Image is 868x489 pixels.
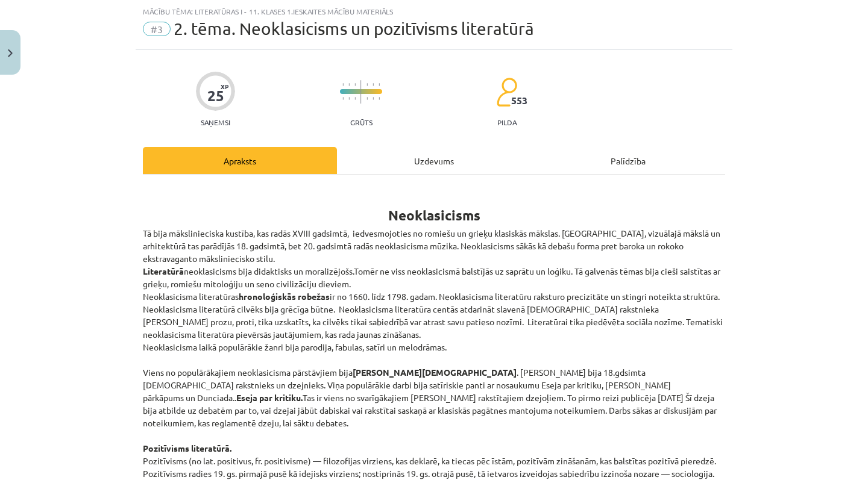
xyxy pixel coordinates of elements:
[196,118,235,126] p: Saņemsi
[221,83,228,90] span: XP
[342,83,344,86] img: icon-short-line-57e1e144782c952c97e751825c79c345078a6d821885a25fce030b3d8c18986b.svg
[497,118,517,126] p: pilda
[360,80,362,104] img: icon-long-line-d9ea69661e0d244f92f715978eff75569469978d946b2353a9bb055b3ed8787d.svg
[531,147,725,174] div: Palīdzība
[366,97,368,100] img: icon-short-line-57e1e144782c952c97e751825c79c345078a6d821885a25fce030b3d8c18986b.svg
[511,95,527,106] span: 553
[388,207,480,224] strong: Neoklasicisms
[342,97,344,100] img: icon-short-line-57e1e144782c952c97e751825c79c345078a6d821885a25fce030b3d8c18986b.svg
[8,49,13,57] img: icon-close-lesson-0947bae3869378f0d4975bcd49f059093ad1ed9edebbc8119c70593378902aed.svg
[143,266,184,276] strong: Literatūrā
[143,443,231,453] strong: Pozitīvisms literatūrā.
[354,83,356,86] img: icon-short-line-57e1e144782c952c97e751825c79c345078a6d821885a25fce030b3d8c18986b.svg
[366,83,368,86] img: icon-short-line-57e1e144782c952c97e751825c79c345078a6d821885a25fce030b3d8c18986b.svg
[379,83,380,86] img: icon-short-line-57e1e144782c952c97e751825c79c345078a6d821885a25fce030b3d8c18986b.svg
[350,118,373,126] p: Grūts
[373,97,374,100] img: icon-short-line-57e1e144782c952c97e751825c79c345078a6d821885a25fce030b3d8c18986b.svg
[373,83,374,86] img: icon-short-line-57e1e144782c952c97e751825c79c345078a6d821885a25fce030b3d8c18986b.svg
[143,22,171,36] span: #3
[496,77,517,107] img: students-c634bb4e5e11cddfef0936a35e636f08e4e9abd3cc4e673bd6f9a4125e45ecb1.svg
[143,7,725,16] div: Mācību tēma: Literatūras i - 11. klases 1.ieskaites mācību materiāls
[207,87,224,104] div: 25
[143,147,337,174] div: Apraksts
[348,83,350,86] img: icon-short-line-57e1e144782c952c97e751825c79c345078a6d821885a25fce030b3d8c18986b.svg
[174,19,534,39] span: 2. tēma. Neoklasicisms un pozitīvisms literatūrā
[239,291,330,302] strong: hronoloģiskās robežas
[379,97,380,100] img: icon-short-line-57e1e144782c952c97e751825c79c345078a6d821885a25fce030b3d8c18986b.svg
[353,367,517,378] strong: [PERSON_NAME][DEMOGRAPHIC_DATA]
[348,97,350,100] img: icon-short-line-57e1e144782c952c97e751825c79c345078a6d821885a25fce030b3d8c18986b.svg
[337,147,531,174] div: Uzdevums
[354,97,356,100] img: icon-short-line-57e1e144782c952c97e751825c79c345078a6d821885a25fce030b3d8c18986b.svg
[236,392,303,403] strong: Eseja par kritiku.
